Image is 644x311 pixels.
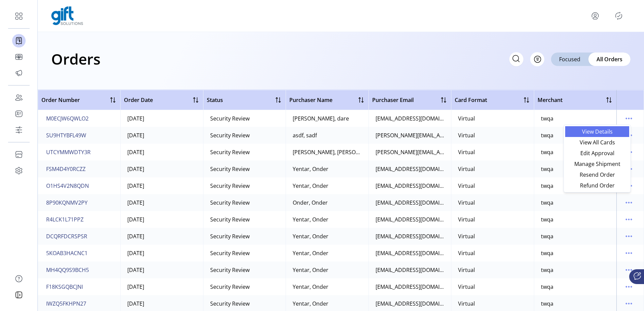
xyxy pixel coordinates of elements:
div: twqa [541,182,553,190]
button: IWZQ5FKHPN27 [45,298,88,309]
span: Resend Order [569,172,625,177]
button: MH4QQ9S9BCH5 [45,265,90,275]
div: asdf, sadf [293,131,317,139]
div: twqa [541,249,553,257]
td: [DATE] [120,194,203,211]
button: M0ECJW6QWLO2 [45,113,90,124]
td: [DATE] [120,245,203,262]
div: Security Review [210,148,250,156]
div: [PERSON_NAME][EMAIL_ADDRESS][PERSON_NAME][DOMAIN_NAME] [376,131,444,139]
div: Onder, Onder [293,199,328,207]
span: Card Format [455,96,487,104]
div: Virtual [458,283,475,291]
div: Virtual [458,199,475,207]
span: All Orders [597,55,622,63]
button: FSM4D4Y0RCZZ [45,164,87,174]
button: DCQRFDCRSPSR [45,231,89,242]
span: Purchaser Email [372,96,414,104]
span: Purchaser Name [289,96,332,104]
div: twqa [541,232,553,240]
button: UTCYMMWDTY3R [45,147,92,158]
div: [EMAIL_ADDRESS][DOMAIN_NAME] [376,199,444,207]
span: M0ECJW6QWLO2 [46,114,89,123]
button: Filter Button [530,52,544,66]
div: twqa [541,199,553,207]
span: View All Cards [569,140,625,145]
div: [EMAIL_ADDRESS][DOMAIN_NAME] [376,114,444,123]
li: View Details [565,126,629,137]
div: Focused [551,53,588,66]
span: Status [207,96,223,104]
div: Security Review [210,249,250,257]
div: Yentar, Onder [293,249,328,257]
div: Virtual [458,148,475,156]
span: Refund Order [569,183,625,188]
div: Security Review [210,215,250,223]
button: menu [623,231,634,242]
div: Yentar, Onder [293,283,328,291]
div: twqa [541,300,553,308]
td: [DATE] [120,161,203,177]
div: Yentar, Onder [293,182,328,190]
div: Virtual [458,232,475,240]
button: SU9HTYBFL49W [45,130,88,141]
span: View Details [569,129,625,134]
span: Merchant [538,96,562,104]
button: menu [623,248,634,258]
div: [PERSON_NAME], [PERSON_NAME] [293,148,361,156]
div: Virtual [458,266,475,274]
span: R4LCK1L71PPZ [46,215,84,223]
td: [DATE] [120,144,203,161]
div: [EMAIL_ADDRESS][DOMAIN_NAME] [376,300,444,308]
button: R4LCK1L71PPZ [45,214,85,225]
div: Security Review [210,232,250,240]
img: logo [51,6,83,25]
span: Order Date [124,96,153,104]
span: 5KOAB3HACNC1 [46,249,88,257]
div: Yentar, Onder [293,266,328,274]
div: Virtual [458,182,475,190]
div: Security Review [210,266,250,274]
button: menu [623,281,634,292]
div: Security Review [210,165,250,173]
span: SU9HTYBFL49W [46,131,86,139]
div: Security Review [210,300,250,308]
div: twqa [541,148,553,156]
span: IWZQ5FKHPN27 [46,300,86,308]
div: [PERSON_NAME][EMAIL_ADDRESS][PERSON_NAME][DOMAIN_NAME] [376,148,444,156]
div: [EMAIL_ADDRESS][DOMAIN_NAME] [376,266,444,274]
button: menu [623,214,634,225]
div: Security Review [210,199,250,207]
button: menu [623,113,634,124]
span: MH4QQ9S9BCH5 [46,266,89,274]
div: Yentar, Onder [293,300,328,308]
div: Virtual [458,114,475,123]
td: [DATE] [120,127,203,144]
div: Yentar, Onder [293,165,328,173]
span: DCQRFDCRSPSR [46,232,87,240]
div: All Orders [588,53,631,66]
li: View All Cards [565,137,629,148]
div: twqa [541,165,553,173]
div: [PERSON_NAME], dare [293,114,349,123]
div: [EMAIL_ADDRESS][DOMAIN_NAME] [376,283,444,291]
span: Edit Approval [569,150,625,156]
div: twqa [541,114,553,123]
span: O1HS4V2N8QDN [46,182,89,190]
div: twqa [541,283,553,291]
li: Refund Order [565,180,629,191]
button: menu [623,298,634,309]
button: 8P90KQNMV2PY [45,197,89,208]
td: [DATE] [120,228,203,245]
div: [EMAIL_ADDRESS][DOMAIN_NAME] [376,249,444,257]
div: [EMAIL_ADDRESS][DOMAIN_NAME] [376,182,444,190]
button: menu [623,197,634,208]
td: [DATE] [120,177,203,194]
button: menu [590,10,601,21]
div: twqa [541,215,553,223]
button: F18KSGQBCJNI [45,281,84,292]
div: Virtual [458,249,475,257]
td: [DATE] [120,110,203,127]
div: Security Review [210,131,250,139]
span: UTCYMMWDTY3R [46,148,91,156]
